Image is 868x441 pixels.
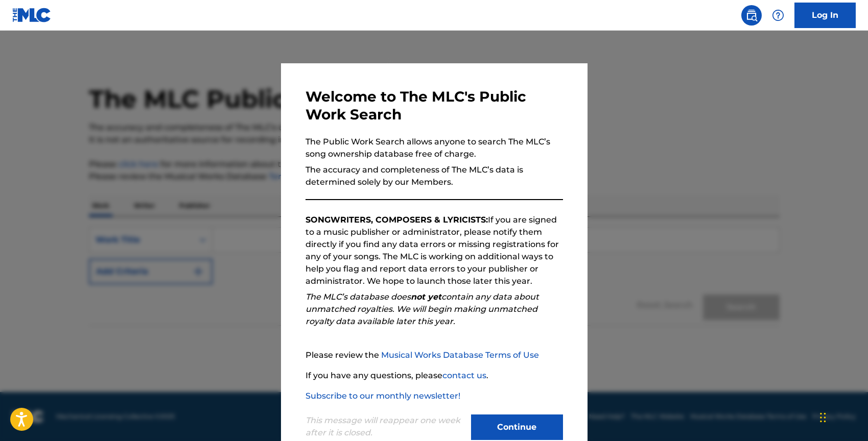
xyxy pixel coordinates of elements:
p: This message will reappear one week after it is closed. [306,414,465,439]
strong: not yet [411,292,441,302]
a: Subscribe to our monthly newsletter! [306,391,460,401]
strong: SONGWRITERS, COMPOSERS & LYRICISTS: [306,215,488,225]
img: MLC Logo [12,8,52,22]
p: The Public Work Search allows anyone to search The MLC’s song ownership database free of charge. [306,136,563,160]
em: The MLC’s database does contain any data about unmatched royalties. We will begin making unmatche... [306,292,539,326]
h3: Welcome to The MLC's Public Work Search [306,88,563,124]
p: The accuracy and completeness of The MLC’s data is determined solely by our Members. [306,164,563,188]
img: help [772,9,784,21]
img: search [745,9,758,21]
a: contact us [442,371,486,380]
div: Drag [820,402,826,433]
p: Please review the [306,349,563,361]
p: If you have any questions, please . [306,370,563,382]
button: Continue [471,414,563,440]
div: Help [768,5,788,26]
p: If you are signed to a music publisher or administrator, please notify them directly if you find ... [306,214,563,287]
a: Log In [794,3,856,28]
a: Public Search [741,5,762,26]
a: Musical Works Database Terms of Use [381,350,539,360]
iframe: Chat Widget [817,392,868,441]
